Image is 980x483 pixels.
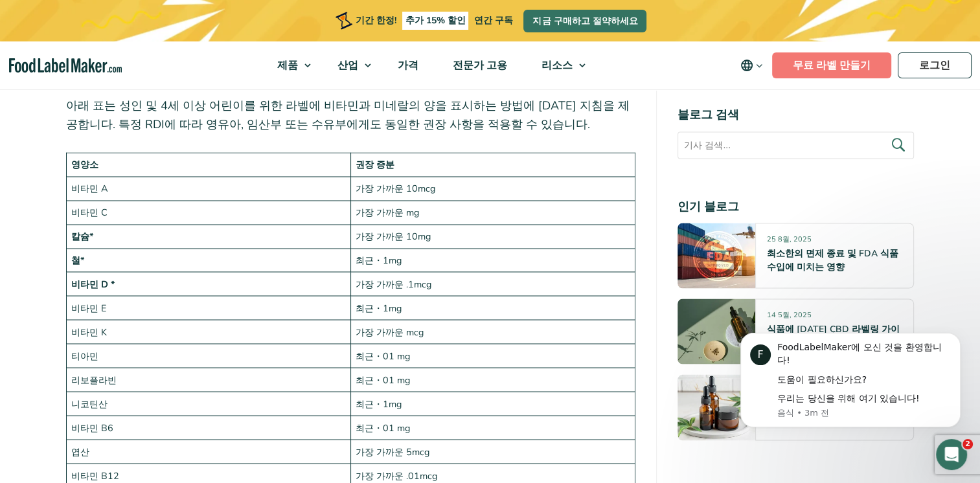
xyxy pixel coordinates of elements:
span: 추가 15% 할인 [402,12,469,30]
td: 가장 가까운 mg [350,200,635,224]
span: 2 [963,439,973,449]
span: 14 5월, 2025 [766,309,811,324]
td: 비타민 K [66,320,350,344]
td: 최근・1mg [350,296,635,320]
span: 연간 구독 [474,14,513,27]
td: 가장 가까운 mcg [350,320,635,344]
p: 아래 표는 성인 및 4세 이상 어린이를 위한 라벨에 비타민과 미네랄의 양을 표시하는 방법에 [DATE] 지침을 제공합니다. 특정 RDI에 따라 영유아, 임산부 또는 수유부에게... [66,96,636,134]
strong: 비타민 D * [71,277,115,290]
td: 리보플라빈 [66,368,350,392]
a: 로그인 [898,52,972,78]
h4: 인기 블로그 [678,197,914,215]
td: 엽산 [66,440,350,464]
iframe: Intercom notifications message [721,326,980,448]
span: 25 8월, 2025 [766,234,811,249]
td: 최근・1mg [350,392,635,416]
td: 비타민 C [66,200,350,224]
span: 전문가 고용 [449,58,508,73]
td: 최근・01 mg [350,368,635,392]
a: 식품에 [DATE] CBD 라벨링 가이드: FDA 및 주 규정 [766,322,899,348]
a: 제품 [260,41,317,89]
input: 기사 검색... [678,131,914,159]
td: 티아민 [66,344,350,368]
a: 가격 [381,41,433,89]
td: 가장 가까운 .1mcg [350,272,635,296]
td: 비타민 B6 [66,416,350,440]
td: 비타민 E [66,296,350,320]
td: 최근・01 mg [350,416,635,440]
a: 리소스 [525,41,592,89]
td: 비타민 A [66,176,350,200]
td: 최근・01 mg [350,344,635,368]
strong: 영양소 [71,157,98,170]
td: 가장 가까운 10mg [350,224,635,248]
a: 무료 라벨 만들기 [772,52,891,78]
span: 제품 [273,58,299,73]
td: 가장 가까운 10mcg [350,176,635,200]
strong: 권장 증분 [356,157,394,170]
span: 가격 [394,58,420,73]
a: 지금 구매하고 절약하세요 [523,10,646,32]
h4: 블로그 검색 [678,106,914,124]
td: 가장 가까운 5mcg [350,440,635,464]
span: 리소스 [538,58,574,73]
td: 최근・1mg [350,248,635,272]
a: 전문가 고용 [436,41,521,89]
a: 산업 [321,41,378,89]
span: 기간 한정! [356,14,396,27]
td: 니코틴산 [66,392,350,416]
iframe: Intercom live chat [936,439,967,470]
a: 최소한의 면제 종료 및 FDA 식품 수입에 미치는 영향 [766,247,898,273]
span: 산업 [334,58,359,73]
